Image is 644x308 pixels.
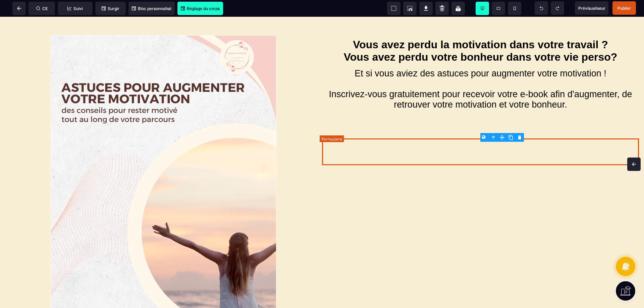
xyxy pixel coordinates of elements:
[578,6,605,11] font: Prévisualiseur
[575,1,608,15] span: Aperçu
[187,6,220,11] font: Réglage du corps
[138,6,171,11] font: Bloc personnalisé
[403,2,417,15] span: Capture d'écran
[42,6,48,11] font: CE
[108,6,119,11] font: Surgir
[618,6,631,11] font: Publier
[73,6,83,11] font: Suivi
[387,2,400,15] span: Afficher les composants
